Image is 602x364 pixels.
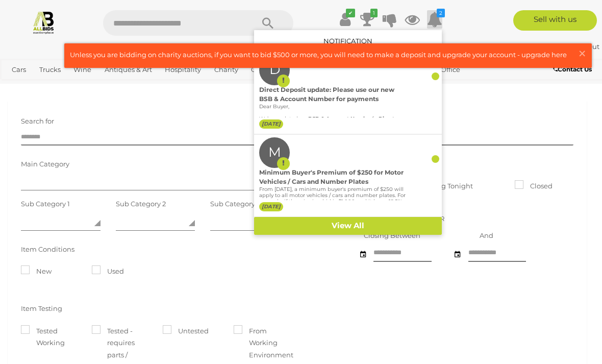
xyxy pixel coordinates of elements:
label: [DATE] [259,202,283,211]
a: Computers [247,61,292,78]
i: 2 [437,9,445,17]
div: Direct Deposit update: Please use our new BSB & Account Number for payments [259,85,406,104]
div: Minimum Buyer's Premium of $250 for Motor Vehicles / Cars and Number Plates [259,168,406,186]
p: Dear Buyer, We’ve updated our for . Payments will show in your ALLBIDS account as soon as funds c... [259,104,406,159]
a: View All [254,217,442,235]
i: ✔ [346,9,355,17]
span: | [566,42,568,51]
b: BSB & Account Number [308,115,372,122]
a: Notification [323,37,372,45]
label: M [268,137,281,168]
label: [DATE] [259,119,283,129]
p: From [DATE], a minimum buyer's premium of $250 will apply to all motor vehicles / cars and number... [259,186,406,235]
a: Trucks [35,61,65,78]
a: 1 [360,10,375,29]
i: 1 [370,9,378,17]
a: Sell with us [513,10,597,31]
a: 2 [427,10,442,29]
a: Charity [210,61,242,78]
button: Search [242,10,293,36]
a: Sign Out [570,42,599,51]
a: Antiques & Art [101,61,156,78]
a: Wine [69,61,95,78]
a: [GEOGRAPHIC_DATA] [42,78,122,95]
label: D [269,55,280,85]
strong: PatGlocko [522,42,565,51]
a: Hospitality [161,61,205,78]
img: Allbids.com.au [32,10,56,34]
a: Contact Us [553,64,594,75]
a: ✔ [337,10,353,29]
b: Contact Us [553,65,592,73]
a: PatGlocko [522,42,566,51]
a: Sports [8,78,37,95]
a: Office [437,61,464,78]
a: Cars [8,61,30,78]
span: × [578,43,587,63]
